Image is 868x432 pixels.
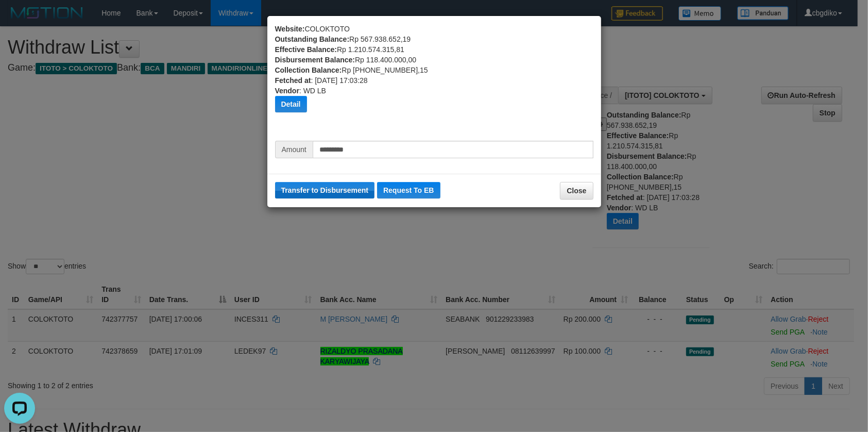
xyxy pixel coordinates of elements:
b: Fetched at [275,76,311,85]
b: Collection Balance: [275,66,342,74]
button: Transfer to Disbursement [275,182,375,198]
b: Effective Balance: [275,45,337,54]
button: Close [560,182,593,200]
b: Disbursement Balance: [275,56,355,64]
b: Website: [275,25,305,33]
div: COLOKTOTO Rp 567.938.652,19 Rp 1.210.574.315,81 Rp 118.400.000,00 Rp [PHONE_NUMBER],15 : [DATE] 1... [275,24,593,141]
b: Outstanding Balance: [275,35,350,43]
button: Open LiveChat chat widget [4,4,35,35]
span: Amount [275,141,313,158]
button: Request To EB [377,182,440,198]
b: Vendor [275,87,299,95]
button: Detail [275,96,307,112]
